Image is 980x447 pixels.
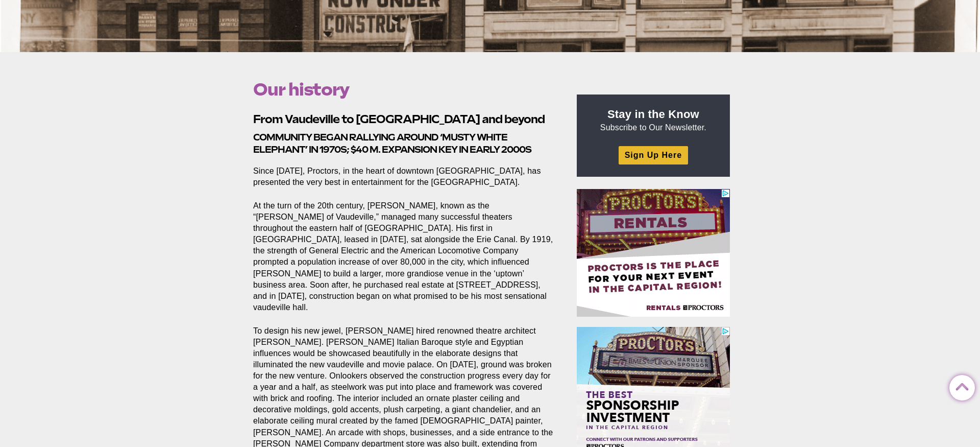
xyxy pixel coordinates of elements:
[253,166,553,188] p: Since [DATE], Proctors, in the heart of downtown [GEOGRAPHIC_DATA], has presented the very best i...
[619,146,688,164] a: Sign Up Here
[253,80,553,99] h1: Our history
[589,107,718,133] p: Subscribe to Our Newsletter.
[577,189,730,317] iframe: Advertisement
[253,131,553,155] h3: Community began rallying around ‘musty white elephant’ in 1970s; $40 m. expansion key in early 2000s
[607,108,699,121] strong: Stay in the Know
[253,112,545,126] strong: From Vaudeville to [GEOGRAPHIC_DATA] and beyond
[253,200,553,313] p: At the turn of the 20th century, [PERSON_NAME], known as the “[PERSON_NAME] of Vaudeville,” manag...
[949,375,970,396] a: Back to Top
